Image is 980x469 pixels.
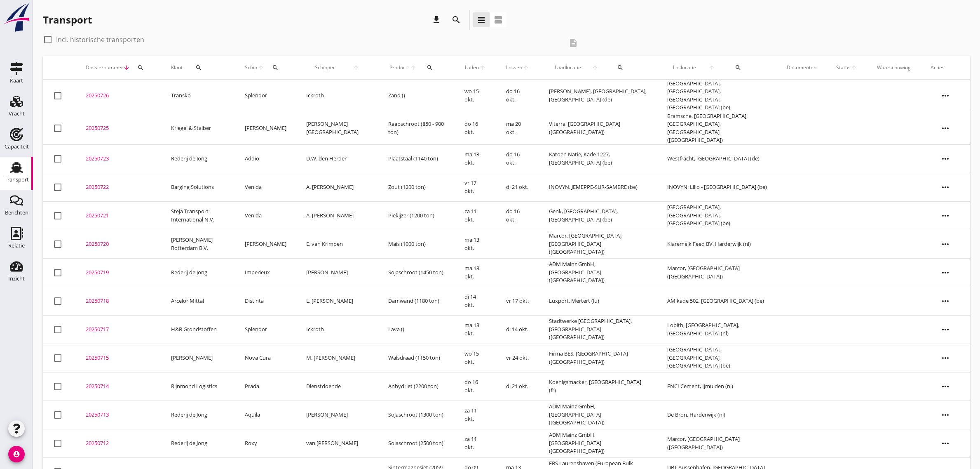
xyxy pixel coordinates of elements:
[934,346,957,370] i: more_horiz
[378,230,455,258] td: Mais (1000 ton)
[657,287,777,315] td: AM kade 502, [GEOGRAPHIC_DATA] (be)
[851,64,857,71] i: arrow_upward
[934,261,957,284] i: more_horiz
[877,64,911,71] div: Waarschuwing
[934,318,957,341] i: more_horiz
[496,287,539,315] td: vr 17 okt.
[586,64,604,71] i: arrow_upward
[5,144,29,149] div: Capaciteit
[86,64,123,71] span: Dossiernummer
[123,64,130,71] i: arrow_downward
[161,372,235,401] td: Rijnmond Logistics
[161,112,235,144] td: Kriegel & Staiber
[235,287,296,315] td: Distinta
[378,315,455,344] td: Lava ()
[235,401,296,429] td: Aquila
[735,64,741,71] i: search
[86,354,151,362] div: 20250715
[496,144,539,173] td: do 16 okt.
[378,201,455,230] td: Piekijzer (1200 ton)
[296,401,378,429] td: [PERSON_NAME]
[934,432,957,455] i: more_horiz
[161,144,235,173] td: Rederij de Jong
[161,258,235,287] td: Rederij de Jong
[161,173,235,201] td: Barging Solutions
[161,401,235,429] td: Rederij de Jong
[496,173,539,201] td: di 21 okt.
[378,112,455,144] td: Raapschroot (850 - 900 ton)
[296,315,378,344] td: Ickroth
[455,144,496,173] td: ma 13 okt.
[539,144,657,173] td: Katoen Natie, Kade 1227, [GEOGRAPHIC_DATA] (be)
[86,325,151,334] div: 20250717
[296,173,378,201] td: A. [PERSON_NAME]
[86,240,151,248] div: 20250720
[934,290,957,313] i: more_horiz
[455,258,496,287] td: ma 13 okt.
[464,64,479,71] span: Laden
[934,204,957,227] i: more_horiz
[245,64,258,71] span: Schip
[657,372,777,401] td: ENCI Cement, IJmuiden (nl)
[455,201,496,230] td: za 11 okt.
[2,2,31,33] img: logo-small.a267ee39.svg
[702,64,721,71] i: arrow_upward
[272,64,279,71] i: search
[137,64,144,71] i: search
[539,401,657,429] td: ADM Mainz GmbH, [GEOGRAPHIC_DATA] ([GEOGRAPHIC_DATA])
[451,15,461,25] i: search
[657,429,777,457] td: Marcor, [GEOGRAPHIC_DATA] ([GEOGRAPHIC_DATA])
[296,258,378,287] td: [PERSON_NAME]
[539,429,657,457] td: ADM Mainz GmbH, [GEOGRAPHIC_DATA] ([GEOGRAPHIC_DATA])
[235,112,296,144] td: [PERSON_NAME]
[455,287,496,315] td: di 14 okt.
[86,92,151,100] div: 20250726
[431,15,441,25] i: download
[455,372,496,401] td: do 16 okt.
[455,230,496,258] td: ma 13 okt.
[378,429,455,457] td: Sojaschroot (2500 ton)
[934,147,957,170] i: more_horiz
[235,372,296,401] td: Prada
[657,144,777,173] td: Westfracht, [GEOGRAPHIC_DATA] (de)
[539,230,657,258] td: Marcor, [GEOGRAPHIC_DATA], [GEOGRAPHIC_DATA] ([GEOGRAPHIC_DATA])
[296,429,378,457] td: van [PERSON_NAME]
[161,230,235,258] td: [PERSON_NAME] Rotterdam B.V.
[539,173,657,201] td: INOVYN, JEMEPPE-SUR-SAMBRE (be)
[86,297,151,305] div: 20250718
[539,112,657,144] td: Viterra, [GEOGRAPHIC_DATA] ([GEOGRAPHIC_DATA])
[496,80,539,112] td: do 16 okt.
[479,64,486,71] i: arrow_upward
[5,177,29,182] div: Transport
[506,64,523,71] span: Lossen
[787,64,816,71] div: Documenten
[9,111,25,116] div: Vracht
[86,124,151,132] div: 20250725
[86,183,151,191] div: 20250722
[8,446,25,462] i: account_circle
[235,144,296,173] td: Addio
[455,429,496,457] td: za 11 okt.
[306,64,344,71] span: Schipper
[667,64,703,71] span: Loslocatie
[549,64,586,71] span: Laadlocatie
[657,173,777,201] td: INOVYN, Lillo - [GEOGRAPHIC_DATA] (be)
[258,64,265,71] i: arrow_upward
[539,287,657,315] td: Luxport, Mertert (lu)
[161,201,235,230] td: Steja Transport International N.V.
[378,258,455,287] td: Sojaschroot (1450 ton)
[539,372,657,401] td: Koenigsmacker, [GEOGRAPHIC_DATA] (fr)
[161,315,235,344] td: H&B Grondstoffen
[617,64,624,71] i: search
[195,64,202,71] i: search
[161,80,235,112] td: Transko
[344,64,368,71] i: arrow_upward
[86,269,151,277] div: 20250719
[235,315,296,344] td: Splendor
[378,80,455,112] td: Zand ()
[496,201,539,230] td: do 16 okt.
[296,112,378,144] td: [PERSON_NAME][GEOGRAPHIC_DATA]
[496,344,539,372] td: vr 24 okt.
[476,15,486,25] i: view_headline
[657,230,777,258] td: Klaremelk Feed BV, Harderwijk (nl)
